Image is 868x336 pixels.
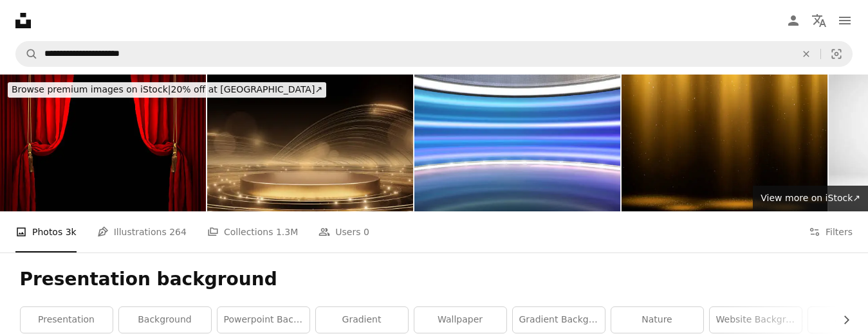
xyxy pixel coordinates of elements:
button: Clear [792,42,820,66]
img: Golden Podium with Elegant Light Waves [207,75,413,211]
a: Collections 1.3M [207,211,298,252]
span: 264 [169,225,187,239]
button: Visual search [821,42,852,66]
a: powerpoint background [217,307,309,333]
a: presentation [21,307,113,333]
span: View more on iStock ↗ [761,193,860,203]
a: View more on iStock↗ [753,186,868,211]
a: Users 0 [319,211,369,252]
span: 0 [364,225,369,239]
button: Language [806,8,832,33]
button: Search Unsplash [16,42,38,66]
a: Log in / Sign up [780,8,806,33]
a: gradient [316,307,408,333]
a: Illustrations 264 [97,211,187,252]
button: Filters [809,211,853,252]
span: 20% off at [GEOGRAPHIC_DATA] ↗ [12,84,322,94]
a: nature [611,307,703,333]
span: 1.3M [276,225,298,239]
form: Find visuals sitewide [15,41,853,67]
h1: Presentation background [20,268,849,291]
a: gradient background [513,307,605,333]
button: Menu [832,8,858,33]
a: Home — Unsplash [15,13,31,28]
button: scroll list to the right [835,307,849,333]
img: Golden sparkling light curtain [622,75,827,211]
img: Television studio, virtual studio set. ideal for green screen compositing. [414,75,620,211]
a: wallpaper [414,307,506,333]
span: Browse premium images on iStock | [12,84,171,94]
a: background [119,307,211,333]
a: website background [710,307,802,333]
